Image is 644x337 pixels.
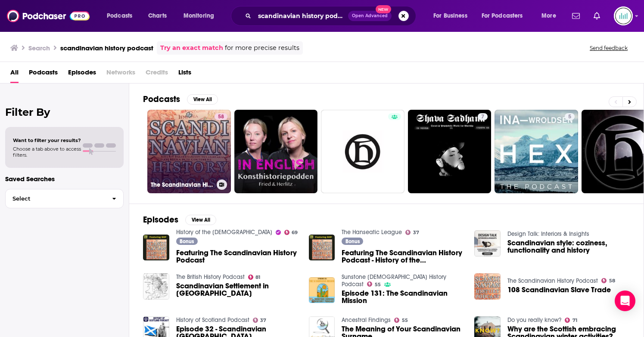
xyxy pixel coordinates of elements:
[13,137,81,143] span: Want to filter your results?
[146,65,168,83] span: Credits
[614,6,633,25] span: Logged in as podglomerate
[143,273,169,300] img: Scandinavian Settlement in England
[5,189,124,208] button: Select
[474,230,501,257] img: Scandinavian style: coziness, functionality and history
[614,6,633,25] button: Show profile menu
[101,9,143,23] button: open menu
[609,279,615,283] span: 58
[408,110,492,193] a: 7
[147,110,231,193] a: 58The Scandinavian History Podcast
[143,94,218,105] a: PodcastsView All
[541,10,556,22] span: More
[309,235,335,261] img: Featuring The Scandinavian History Podcast - History of the Germans
[394,318,408,323] a: 55
[342,229,402,236] a: The Hanseatic League
[345,239,360,244] span: Bonus
[615,291,635,311] div: Open Intercom Messenger
[60,44,153,52] h3: scandinavian history podcast
[476,9,535,23] button: open menu
[568,113,571,121] span: 5
[187,94,218,105] button: View All
[569,9,583,23] a: Show notifications dropdown
[260,318,266,322] span: 37
[106,65,135,83] span: Networks
[5,175,124,183] p: Saved Searches
[402,318,408,322] span: 55
[565,318,577,323] a: 71
[178,65,191,83] a: Lists
[176,249,299,264] a: Featuring The Scandinavian History Podcast
[507,230,589,238] a: Design Talk: Interiors & Insights
[239,6,424,26] div: Search podcasts, credits, & more...
[535,9,567,23] button: open menu
[5,106,124,118] h2: Filter By
[572,318,577,322] span: 71
[218,113,224,121] span: 58
[7,8,90,24] img: Podchaser - Follow, Share and Rate Podcasts
[6,196,105,201] span: Select
[143,214,216,225] a: EpisodesView All
[160,43,223,53] a: Try an exact match
[151,181,213,189] h3: The Scandinavian History Podcast
[342,290,464,304] a: Episode 131: The Scandinavian Mission
[507,286,611,294] a: 108 Scandinavian Slave Trade
[309,277,335,303] img: Episode 131: The Scandinavian Mission
[405,230,419,235] a: 37
[375,283,381,287] span: 55
[413,231,419,235] span: 37
[215,113,227,120] a: 58
[342,249,464,264] span: Featuring The Scandinavian History Podcast - History of the [DEMOGRAPHIC_DATA]
[427,9,478,23] button: open menu
[148,10,167,22] span: Charts
[590,9,604,23] a: Show notifications dropdown
[342,273,446,288] a: Sunstone Mormon History Podcast
[177,9,225,23] button: open menu
[292,231,298,235] span: 69
[478,113,488,120] a: 7
[482,10,523,22] span: For Podcasters
[143,214,178,225] h2: Episodes
[507,277,598,284] a: The Scandinavian History Podcast
[376,5,391,13] span: New
[143,235,169,261] a: Featuring The Scandinavian History Podcast
[565,113,575,120] a: 5
[143,94,180,105] h2: Podcasts
[10,65,19,83] a: All
[433,10,467,22] span: For Business
[367,281,381,287] a: 55
[614,6,633,25] img: User Profile
[248,275,261,280] a: 81
[68,65,96,83] a: Episodes
[28,44,50,52] h3: Search
[507,239,630,254] a: Scandinavian style: coziness, functionality and history
[474,273,501,300] a: 108 Scandinavian Slave Trade
[481,113,484,121] span: 7
[176,282,299,297] a: Scandinavian Settlement in England
[601,278,615,283] a: 58
[342,249,464,264] a: Featuring The Scandinavian History Podcast - History of the Germans
[348,11,392,21] button: Open AdvancedNew
[176,282,299,297] span: Scandinavian Settlement in [GEOGRAPHIC_DATA]
[507,316,561,324] a: Do you really know?
[107,10,132,22] span: Podcasts
[253,318,267,323] a: 37
[176,316,249,324] a: History of Scotland Podcast
[29,65,58,83] a: Podcasts
[587,44,630,52] button: Send feedback
[342,316,391,324] a: Ancestral Findings
[185,215,216,225] button: View All
[176,273,245,281] a: The British History Podcast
